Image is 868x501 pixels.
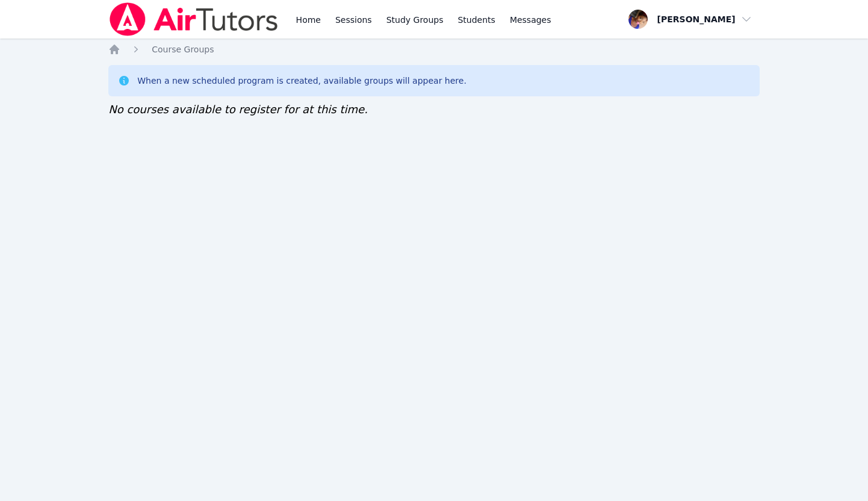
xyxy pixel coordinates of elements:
span: No courses available to register for at this time. [108,103,368,116]
nav: Breadcrumb [108,43,760,55]
a: Course Groups [152,43,214,55]
span: Messages [510,14,551,26]
img: Air Tutors [108,2,279,36]
span: Course Groups [152,45,214,54]
div: When a new scheduled program is created, available groups will appear here. [137,75,467,87]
